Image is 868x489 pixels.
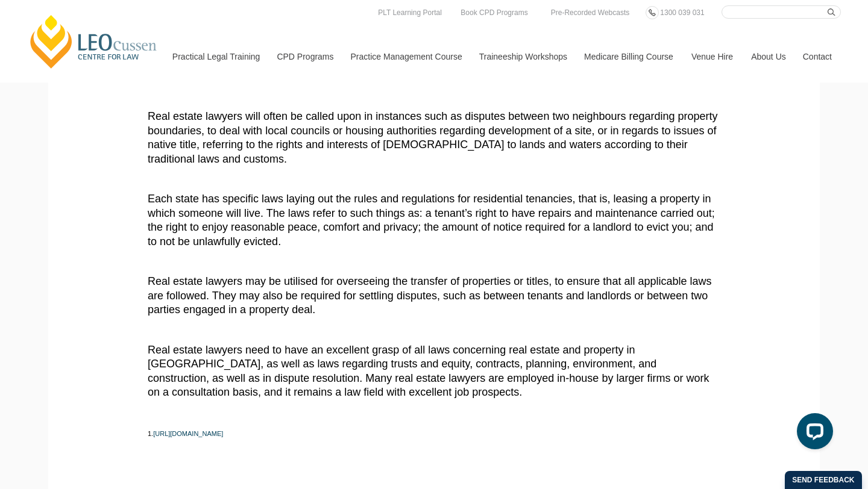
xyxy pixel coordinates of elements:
a: PLT Learning Portal [375,6,445,19]
a: Book CPD Programs [458,6,530,19]
span: 1300 039 031 [660,8,704,17]
iframe: LiveChat chat widget [787,408,838,459]
a: Medicare Billing Course [575,31,682,83]
a: Practice Management Course [342,31,470,83]
span: 1. [148,430,153,437]
a: Traineeship Workshops [470,31,575,83]
a: CPD Programs [268,31,341,83]
a: Practical Legal Training [163,31,268,83]
a: [URL][DOMAIN_NAME] [153,426,223,438]
span: [URL][DOMAIN_NAME] [153,430,223,437]
span: Real estate lawyers need to have an excellent grasp of all laws concerning real estate and proper... [148,344,709,398]
a: [PERSON_NAME] Centre for Law [27,13,160,70]
a: Venue Hire [682,31,742,83]
a: Contact [794,31,841,83]
a: About Us [742,31,794,83]
span: Each state has specific laws laying out the rules and regulations for residential tenancies, that... [148,193,715,247]
span: Real estate lawyers will often be called upon in instances such as disputes between two neighbour... [148,110,718,164]
span: Real estate lawyers may be utilised for overseeing the transfer of properties or titles, to ensur... [148,275,711,316]
a: Pre-Recorded Webcasts [548,6,633,19]
a: 1300 039 031 [657,6,707,19]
